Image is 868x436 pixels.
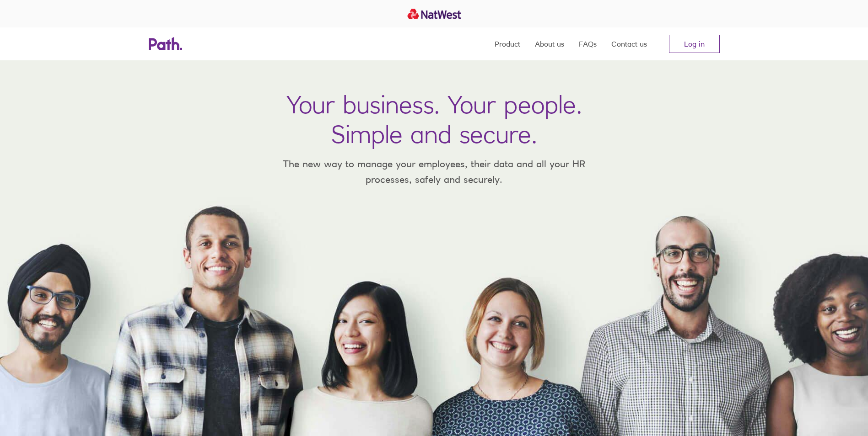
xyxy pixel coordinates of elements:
a: About us [535,27,564,60]
a: Contact us [611,27,647,60]
a: Log in [669,35,720,53]
h1: Your business. Your people. Simple and secure. [286,90,582,149]
a: FAQs [579,27,597,60]
p: The new way to manage your employees, their data and all your HR processes, safely and securely. [270,156,599,187]
a: Product [495,27,520,60]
